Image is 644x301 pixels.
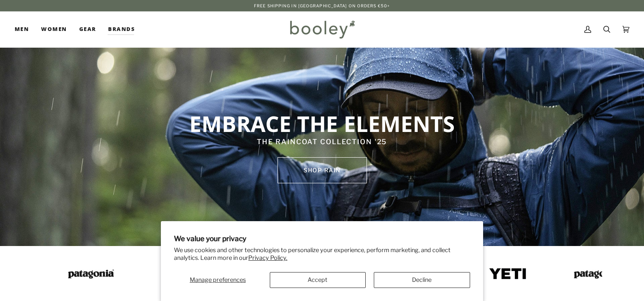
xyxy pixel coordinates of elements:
span: Brands [108,25,135,33]
span: Gear [79,25,96,33]
span: Men [15,25,29,33]
button: Decline [374,272,470,288]
p: EMBRACE THE ELEMENTS [131,110,512,137]
p: THE RAINCOAT COLLECTION '25 [131,137,512,147]
a: Women [35,11,73,47]
p: Free Shipping in [GEOGRAPHIC_DATA] on Orders €50+ [254,2,390,9]
a: SHOP rain [278,157,367,183]
span: Women [41,25,67,33]
a: Brands [102,11,141,47]
a: Privacy Policy. [248,254,287,261]
span: Manage preferences [190,276,246,283]
button: Manage preferences [174,272,261,288]
h2: We value your privacy [174,234,470,243]
a: Men [15,11,35,47]
img: Booley [286,18,358,41]
a: Gear [73,11,102,47]
p: We use cookies and other technologies to personalize your experience, perform marketing, and coll... [174,246,470,262]
button: Accept [270,272,366,288]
